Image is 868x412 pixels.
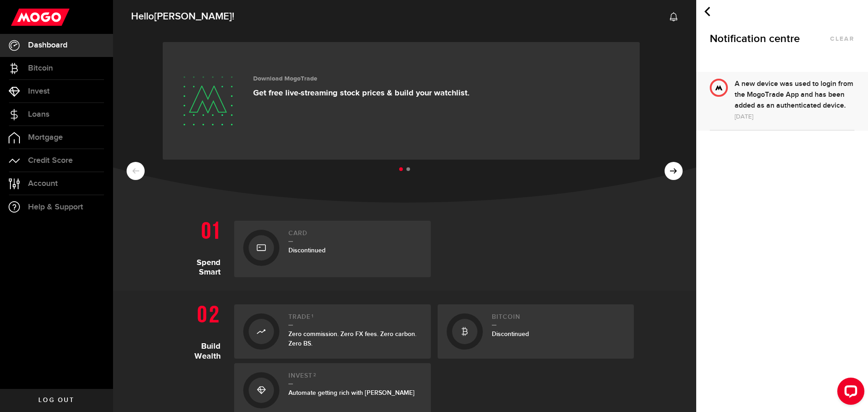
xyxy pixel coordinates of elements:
span: [PERSON_NAME] [154,10,232,23]
span: Credit Score [28,156,73,165]
p: Get free live-streaming stock prices & build your watchlist. [253,88,470,98]
span: Discontinued [288,246,325,254]
a: Trade1Zero commission. Zero FX fees. Zero carbon. Zero BS. [234,304,431,359]
div: A new device was used to login from the MogoTrade App and has been added as an authenticated device. [735,79,854,111]
span: Discontinued [492,330,529,338]
span: Account [28,180,58,188]
h2: Invest [288,372,422,384]
span: Help & Support [28,203,83,211]
span: Bitcoin [28,64,53,72]
sup: 1 [311,313,314,319]
span: Dashboard [28,41,67,49]
sup: 2 [313,372,316,378]
h1: Spend Smart [175,216,227,277]
span: Notification centre [710,32,800,46]
button: clear [830,36,854,42]
span: Log out [38,397,74,403]
h2: Card [288,230,422,242]
span: Automate getting rich with [PERSON_NAME] [288,389,415,397]
a: CardDiscontinued [234,221,431,277]
h2: Trade [288,313,422,326]
span: Loans [28,110,49,118]
span: Hello ! [131,7,234,26]
span: Zero commission. Zero FX fees. Zero carbon. Zero BS. [288,330,416,347]
span: Invest [28,87,50,95]
h2: Bitcoin [492,313,625,326]
h3: Download MogoTrade [253,75,470,83]
a: Download MogoTrade Get free live-streaming stock prices & build your watchlist. [163,42,640,160]
a: BitcoinDiscontinued [438,304,634,359]
iframe: LiveChat chat widget [830,374,868,412]
div: [DATE] [735,111,854,122]
span: Mortgage [28,133,63,142]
